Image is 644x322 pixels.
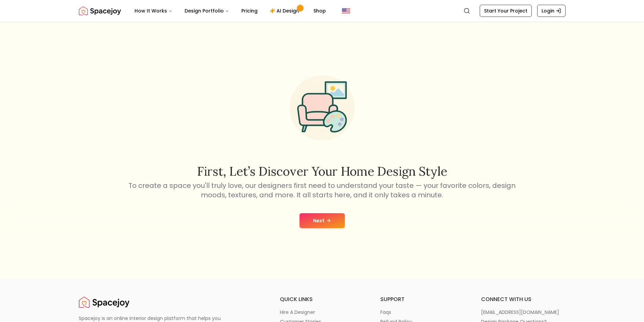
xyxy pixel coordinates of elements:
a: Spacejoy [79,295,129,309]
a: Pricing [236,4,263,18]
a: faqs [380,309,465,316]
p: [EMAIL_ADDRESS][DOMAIN_NAME] [481,309,559,316]
p: hire a designer [280,309,315,316]
a: Login [537,5,566,17]
h6: support [380,295,465,303]
img: Spacejoy Logo [79,295,129,309]
img: United States [342,7,350,15]
a: hire a designer [280,309,364,316]
a: Start Your Project [480,5,532,17]
a: AI Design [264,4,307,18]
nav: Main [129,4,331,18]
button: Design Portfolio [179,4,235,18]
h6: quick links [280,295,364,303]
button: Next [300,213,345,228]
a: [EMAIL_ADDRESS][DOMAIN_NAME] [481,309,566,316]
h6: connect with us [481,295,566,303]
button: How It Works [129,4,178,18]
p: faqs [380,309,391,316]
img: Start Style Quiz Illustration [279,65,365,151]
h2: First, let’s discover your home design style [127,165,517,178]
img: Spacejoy Logo [79,4,121,18]
p: To create a space you'll truly love, our designers first need to understand your taste — your fav... [127,181,517,200]
a: Shop [308,4,331,18]
a: Spacejoy [79,4,121,18]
